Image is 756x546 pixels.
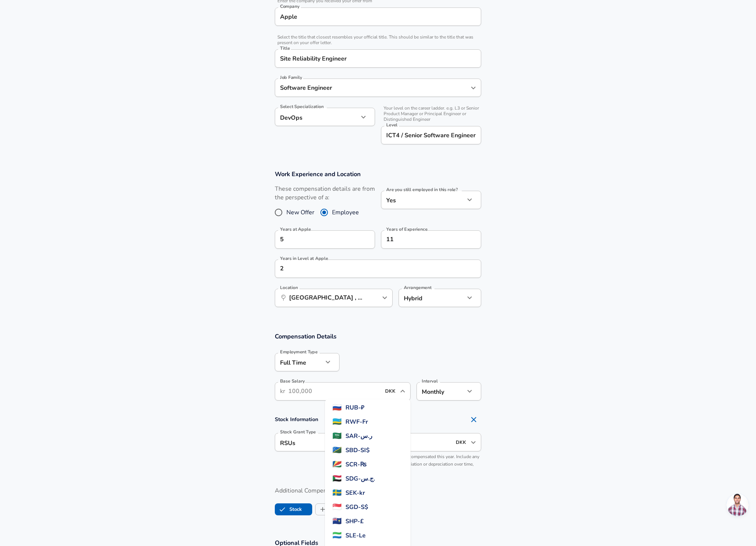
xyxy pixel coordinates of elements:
input: Google [278,11,478,22]
input: Software Engineer [278,53,478,64]
button: Open [468,83,479,93]
label: Are you still employed in this role? [386,187,458,192]
h3: Compensation Details [275,332,481,341]
span: 🇸🇭 [332,516,342,527]
span: 🇸🇪 [332,487,342,499]
span: SDG - ج.س. [345,474,375,483]
label: These compensation details are from the perspective of a: [275,185,375,202]
button: Close [397,386,408,396]
h4: Stock Information [275,412,481,427]
span: RWF - Fr [345,417,368,426]
span: 🇷🇺 [332,402,342,413]
span: Employee [332,208,359,217]
span: 🇸🇱 [332,530,342,541]
label: Additional Compensation [275,485,481,497]
div: Open chat [726,494,749,516]
div: Monthly [417,382,465,401]
label: Arrangement [404,285,431,290]
button: Open [468,437,479,448]
input: L3 [384,129,478,141]
label: Years of Experience [386,227,427,231]
label: Bonus [316,502,344,516]
input: USD [454,436,468,448]
span: How much in stock will you be compensated this year. Include any overlapping stock grants, apprec... [345,454,479,475]
div: Full Time [275,353,323,371]
label: Years in Level at Apple [280,256,328,261]
span: SGD - S$ [345,503,368,512]
label: Stock Grant Type [280,430,316,434]
label: Interval [422,379,438,383]
label: Company [280,4,299,9]
input: 7 [381,230,465,249]
span: 🇸🇧 [332,445,342,456]
span: Stock [275,502,289,516]
div: RSUs [275,433,323,451]
button: StockStock [275,503,312,515]
input: 100,000 [288,382,381,401]
label: Location [280,285,298,290]
span: RUB - ₽ [345,403,365,412]
label: Level [386,123,397,127]
label: Base Salary [280,379,305,383]
label: Stock [275,502,302,516]
span: 🇸🇩 [332,473,342,484]
span: SAR - ر.س [345,432,372,441]
button: BonusBonus [315,503,354,515]
span: 🇸🇨 [332,459,342,470]
span: SCR - ₨ [345,460,366,469]
div: Yes [381,191,465,209]
div: Hybrid [399,289,454,307]
button: Open [379,292,390,303]
label: Employment Type [280,350,318,354]
span: SBD - SI$ [345,446,370,455]
input: 0 [275,230,359,249]
input: 1 [275,260,465,278]
span: SLE - Le [345,531,366,540]
span: New Offer [286,208,314,217]
span: Your level on the career ladder. e.g. L3 or Senior Product Manager or Principal Engineer or Disti... [381,105,481,122]
h3: Work Experience and Location [275,170,481,178]
span: 🇸🇬 [332,501,342,513]
span: Bonus [316,502,330,516]
span: Select the title that closest resembles your official title. This should be similar to the title ... [275,34,481,46]
span: 🇸🇦 [332,430,342,442]
label: Years at Apple [280,227,311,231]
span: 🇷🇼 [332,416,342,427]
label: Title [280,46,290,50]
input: Software Engineer [278,82,467,93]
input: USD [383,386,398,397]
label: Job Family [280,75,302,80]
button: Remove Section [466,412,481,427]
span: SEK - kr [345,488,365,497]
div: DevOps [275,108,359,126]
label: Select Specialization [280,104,323,109]
span: SHP - £ [345,517,364,526]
